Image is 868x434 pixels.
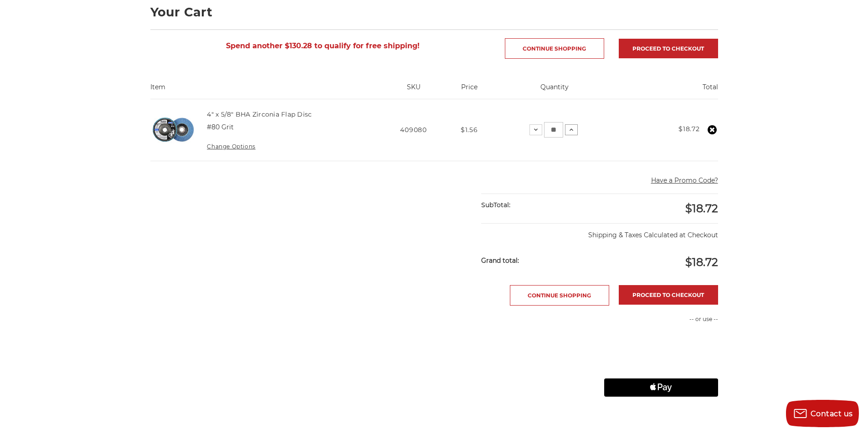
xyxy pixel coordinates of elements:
[811,409,853,418] span: Contact us
[505,38,604,59] a: Continue Shopping
[651,176,718,185] button: Have a Promo Code?
[207,143,255,150] a: Change Options
[685,255,718,269] span: $18.72
[619,39,718,58] a: Proceed to checkout
[461,126,478,134] span: $1.56
[619,285,718,305] a: Proceed to checkout
[604,333,718,351] iframe: PayPal-paypal
[207,123,234,132] dd: #80 Grit
[786,400,859,427] button: Contact us
[604,315,718,323] p: -- or use --
[685,202,718,215] span: $18.72
[544,122,563,138] input: 4" x 5/8" BHA Zirconia Flap Disc Quantity:
[207,110,312,118] a: 4" x 5/8" BHA Zirconia Flap Disc
[380,82,447,99] th: SKU
[226,41,420,50] span: Spend another $130.28 to qualify for free shipping!
[447,82,491,99] th: Price
[150,6,718,18] h1: Your Cart
[400,126,426,134] span: 409080
[678,125,699,133] strong: $18.72
[510,285,609,306] a: Continue Shopping
[604,356,718,374] iframe: PayPal-paylater
[481,223,718,240] p: Shipping & Taxes Calculated at Checkout
[491,82,618,99] th: Quantity
[481,256,519,265] strong: Grand total:
[150,82,380,99] th: Item
[481,194,600,216] div: SubTotal:
[150,107,196,153] img: 4" x 5/8" BHA Zirconia Flap Disc
[618,82,718,99] th: Total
